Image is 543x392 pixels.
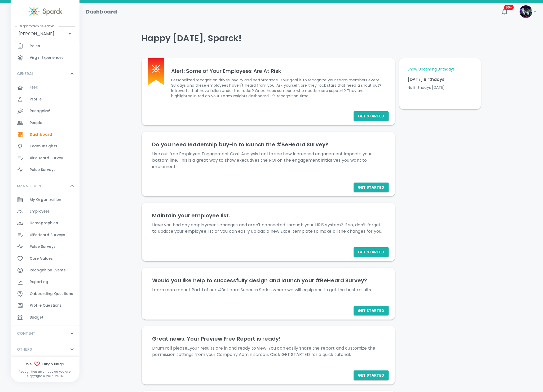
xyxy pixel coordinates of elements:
a: Onboarding Questions [11,288,80,300]
button: Get Started [354,111,389,121]
span: Recognition Events [30,268,66,273]
button: Get Started [354,183,389,192]
div: GENERAL [11,82,80,178]
div: MANAGEMENT [11,194,80,325]
a: Budget [11,312,80,323]
span: Reporting [30,279,48,285]
p: Copyright © 2017 - 2025 [11,374,80,378]
div: OTHERS [11,341,80,357]
h6: Great news. Your Preview Free Report is ready! [152,334,385,343]
span: Virgin Experiences [30,55,64,60]
p: Recognition as unique as you are! [11,369,80,374]
h4: Happy [DATE], Sparck! [142,33,481,43]
span: Profile Questions [30,303,62,308]
p: GENERAL [17,71,33,76]
a: Roles [11,40,80,52]
a: #BeHeard Surveys [11,229,80,241]
div: MANAGEMENT [11,178,80,194]
p: Have you had any employment changes and aren't connected through your HRIS system? If so, don’t f... [152,222,385,235]
p: Drum roll please...your results are in and ready to view. You can easily share the report and cus... [152,345,385,358]
span: Budget [30,315,43,320]
img: Sparck logo [151,64,162,75]
span: #BeHeard Survey [30,156,63,161]
button: Get Started [354,247,389,257]
h1: Dashboard [86,7,117,16]
span: My Organization [30,197,61,202]
button: Get Started [354,306,389,316]
span: Employees [30,209,50,214]
div: CONTENT [11,325,80,341]
button: Get Started [354,371,389,380]
span: Demographics [30,221,58,226]
p: [DATE] Birthdays [408,76,473,83]
a: Team Insights [11,140,80,152]
span: Feed [30,85,39,90]
a: Core Values [11,253,80,265]
img: Sparck logo [28,5,62,18]
a: Profile Questions [11,300,80,311]
a: Sparck logo [11,5,80,18]
a: Profile [11,94,80,105]
p: OTHERS [17,347,32,352]
span: Profile [30,97,42,102]
p: Personalized recognition drives loyalty and performance. Your goal is to recognize your team memb... [171,77,385,99]
label: Organization as Admin [19,24,54,28]
p: Use our free Employee Engagement Cost Analysis tool to see how increased engagement impacts your ... [152,151,385,170]
span: 99+ [504,5,514,10]
a: Dashboard [11,129,80,140]
span: Roles [30,43,40,49]
a: Recognition Events [11,265,80,276]
a: Recognize! [11,105,80,117]
h6: Would you like help to successfully design and launch your #BeHeard Survey? [152,276,385,285]
h6: Maintain your employee list. [152,211,385,220]
a: Reporting [11,276,80,288]
div: GENERAL [11,66,80,82]
span: #BeHeard Surveys [30,232,65,238]
span: Dashboard [30,132,52,137]
img: Picture of Sparck [520,5,532,18]
a: Demographics [11,217,80,229]
a: Pulse Surveys [11,164,80,176]
a: Feed [11,82,80,93]
span: Core Values [30,256,53,261]
p: No Birthdays [DATE] [408,85,473,90]
p: MANAGEMENT [17,183,44,189]
button: 99+ [498,5,511,18]
button: Open [66,30,73,37]
span: Recognize! [30,108,50,114]
p: Learn more about Part I of our #BeHeard Success Series where we will equip you to get the best re... [152,287,385,293]
div: Employees [11,206,80,217]
span: Team Insights [30,144,57,149]
a: #BeHeard Survey [11,152,80,164]
a: People [11,117,80,129]
a: Pulse Surveys [11,241,80,253]
a: Show Upcoming Birthdays [408,67,455,72]
a: Virgin Experiences [11,52,80,64]
p: CONTENT [17,331,35,336]
div: SPARCK [11,28,80,66]
span: Pulse Surveys [30,244,56,249]
a: My Organization [11,194,80,206]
